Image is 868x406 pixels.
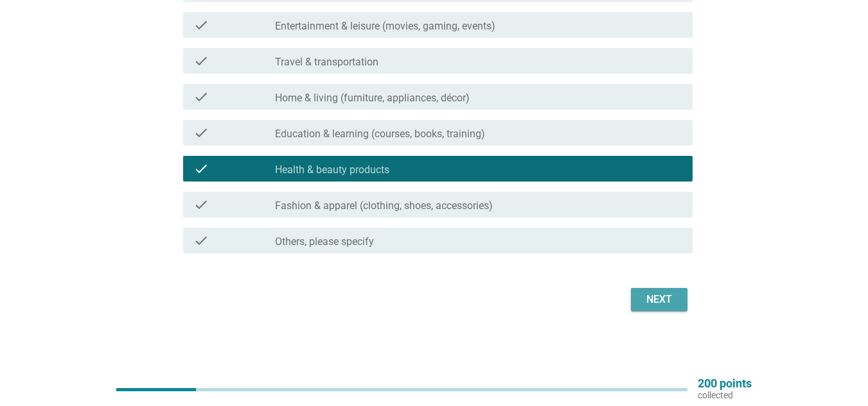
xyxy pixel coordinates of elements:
[275,56,378,69] label: Travel & transportation
[275,199,493,212] label: Fashion & apparel (clothing, shoes, accessories)
[193,53,209,69] i: check
[193,125,209,140] i: check
[193,17,209,33] i: check
[193,89,209,105] i: check
[698,378,752,389] p: 200 points
[275,164,389,176] label: Health & beauty products
[193,233,209,248] i: check
[193,161,209,176] i: check
[275,92,470,105] label: Home & living (furniture, appliances, décor)
[631,288,687,311] button: Next
[698,389,752,401] p: collected
[275,128,485,140] label: Education & learning (courses, books, training)
[193,197,209,212] i: check
[275,235,374,248] label: Others, please specify
[641,292,677,307] div: Next
[275,20,495,33] label: Entertainment & leisure (movies, gaming, events)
